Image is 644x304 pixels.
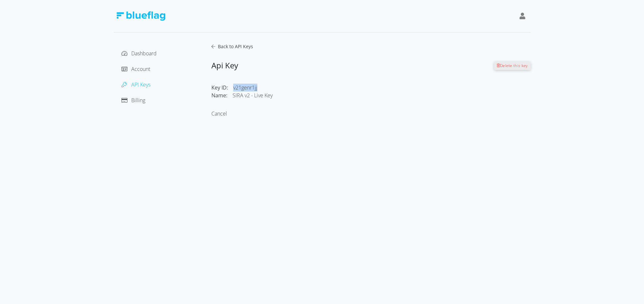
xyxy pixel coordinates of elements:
[211,92,227,99] span: Name:
[131,50,157,57] span: Dashboard
[500,63,528,68] span: Delete this key
[211,84,228,91] span: Key ID:
[494,62,531,70] button: Delete this key
[215,43,253,49] span: Back to API Keys
[211,43,531,50] a: Back to API Keys
[211,60,238,71] span: Api Key
[233,91,374,99] div: SIRA v2 - Live Key
[122,50,157,57] a: Dashboard
[131,97,145,104] span: Billing
[233,84,374,91] div: v21genr1jj
[116,11,165,21] img: Blue Flag Logo
[122,81,150,88] a: API Keys
[211,110,227,117] a: Cancel
[122,97,145,104] a: Billing
[131,81,150,88] span: API Keys
[122,65,150,73] a: Account
[131,65,150,73] span: Account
